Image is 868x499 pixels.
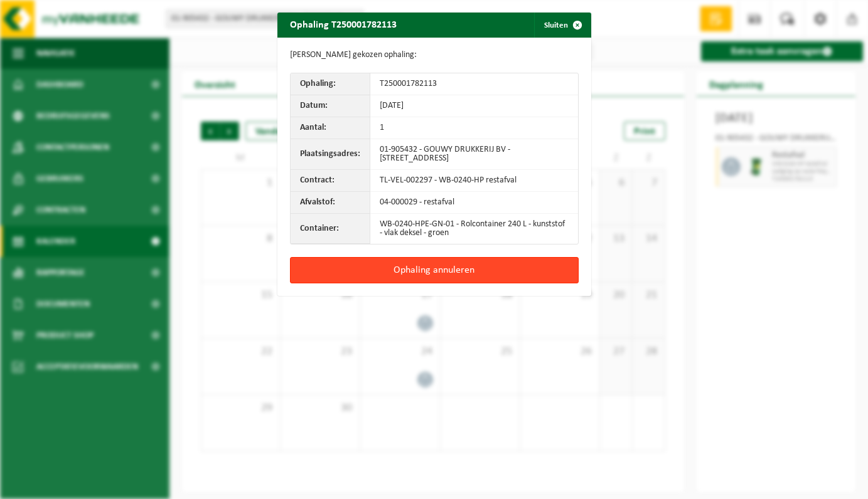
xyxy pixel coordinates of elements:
th: Contract: [291,170,370,192]
p: [PERSON_NAME] gekozen ophaling: [290,50,579,60]
th: Plaatsingsadres: [291,139,370,170]
button: Ophaling annuleren [290,257,579,283]
td: 04-000029 - restafval [370,192,578,214]
th: Aantal: [291,117,370,139]
td: [DATE] [370,95,578,117]
th: Ophaling: [291,73,370,95]
th: Datum: [291,95,370,117]
td: TL-VEL-002297 - WB-0240-HP restafval [370,170,578,192]
td: 01-905432 - GOUWY DRUKKERIJ BV - [STREET_ADDRESS] [370,139,578,170]
th: Container: [291,214,370,244]
td: WB-0240-HPE-GN-01 - Rolcontainer 240 L - kunststof - vlak deksel - groen [370,214,578,244]
td: T250001782113 [370,73,578,95]
h2: Ophaling T250001782113 [277,13,409,36]
td: 1 [370,117,578,139]
th: Afvalstof: [291,192,370,214]
button: Sluiten [534,13,590,38]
